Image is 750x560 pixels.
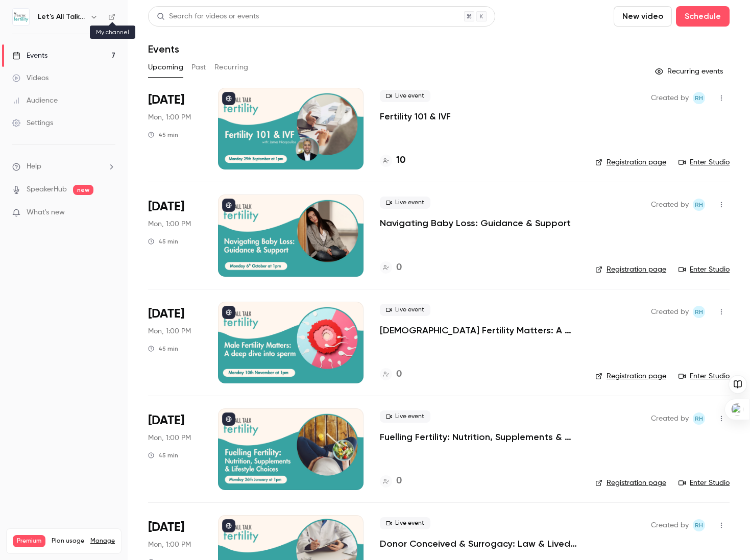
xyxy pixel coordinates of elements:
a: Enter Studio [679,478,730,488]
a: Registration page [595,157,666,167]
span: Created by [651,199,689,211]
span: Robyn Harris [693,519,705,531]
a: Navigating Baby Loss: Guidance & Support [380,217,571,229]
h4: 0 [396,368,402,381]
span: RH [695,412,703,425]
li: help-dropdown-opener [12,161,115,172]
a: SpeakerHub [27,184,67,195]
a: 0 [380,368,402,381]
span: Live event [380,517,430,529]
span: Mon, 1:00 PM [148,326,191,336]
a: [DEMOGRAPHIC_DATA] Fertility Matters: A deep dive into sperm [380,324,579,336]
span: new [73,185,93,195]
span: [DATE] [148,412,184,429]
span: Mon, 1:00 PM [148,433,191,443]
a: Manage [90,537,115,545]
div: Events [12,51,47,61]
span: What's new [27,207,65,218]
span: [DATE] [148,92,184,108]
a: Enter Studio [679,264,730,275]
span: Live event [380,197,430,209]
span: RH [695,519,703,531]
h4: 0 [396,474,402,488]
span: Plan usage [52,537,84,545]
button: Past [191,59,206,76]
div: Search for videos or events [157,11,259,22]
div: Sep 29 Mon, 1:00 PM (Europe/London) [148,88,202,169]
span: Robyn Harris [693,199,705,211]
span: RH [695,92,703,104]
span: Robyn Harris [693,92,705,104]
span: Robyn Harris [693,412,705,425]
span: RH [695,199,703,211]
span: Live event [380,304,430,316]
span: [DATE] [148,306,184,322]
div: Settings [12,118,53,128]
div: 45 min [148,237,178,246]
button: Upcoming [148,59,183,76]
div: 45 min [148,451,178,459]
span: Created by [651,412,689,425]
h6: Let's All Talk Fertility Live [38,12,86,22]
span: Created by [651,92,689,104]
span: Help [27,161,41,172]
a: 0 [380,474,402,488]
a: 10 [380,154,405,167]
span: Live event [380,410,430,423]
div: Videos [12,73,49,83]
iframe: Noticeable Trigger [103,208,115,217]
span: [DATE] [148,199,184,215]
span: RH [695,306,703,318]
img: Let's All Talk Fertility Live [13,9,29,25]
h1: Events [148,43,179,55]
span: Mon, 1:00 PM [148,219,191,229]
button: Recurring [214,59,249,76]
div: Jan 26 Mon, 1:00 PM (Europe/London) [148,408,202,490]
h4: 10 [396,154,405,167]
button: Recurring events [650,63,730,80]
span: Created by [651,519,689,531]
span: [DATE] [148,519,184,535]
span: Mon, 1:00 PM [148,540,191,550]
a: Fertility 101 & IVF [380,110,451,123]
span: Live event [380,90,430,102]
a: Registration page [595,371,666,381]
span: Premium [13,535,45,547]
div: 45 min [148,345,178,353]
a: Donor Conceived & Surrogacy: Law & Lived Experience [380,538,579,550]
div: 45 min [148,131,178,139]
a: Enter Studio [679,371,730,381]
a: Fuelling Fertility: Nutrition, Supplements & Lifestyle Choices [380,431,579,443]
a: Registration page [595,264,666,275]
a: Registration page [595,478,666,488]
span: Created by [651,306,689,318]
div: Oct 6 Mon, 1:00 PM (Europe/London) [148,194,202,276]
a: Enter Studio [679,157,730,167]
span: Mon, 1:00 PM [148,112,191,123]
button: Schedule [676,6,730,27]
a: 0 [380,261,402,275]
h4: 0 [396,261,402,275]
button: New video [614,6,672,27]
div: Audience [12,95,58,106]
span: Robyn Harris [693,306,705,318]
div: Nov 10 Mon, 1:00 PM (Europe/London) [148,302,202,383]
